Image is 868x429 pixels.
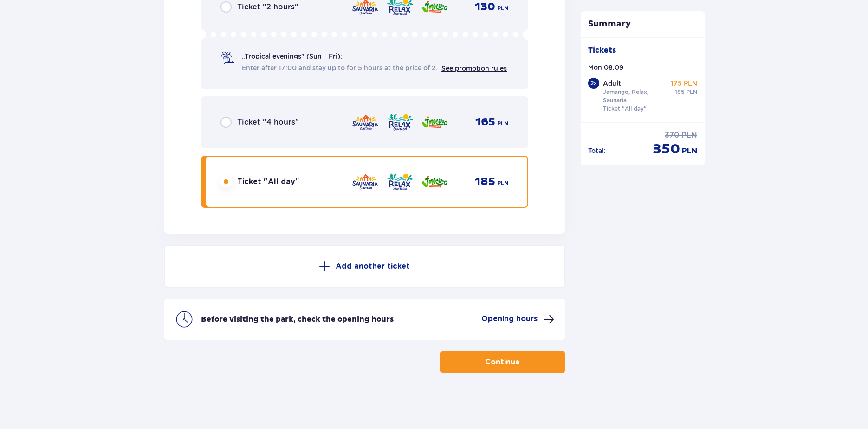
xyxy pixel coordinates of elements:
[175,310,194,329] img: clock icon
[481,314,538,324] p: Opening hours
[588,45,616,55] p: Tickets
[485,357,520,367] p: Continue
[675,88,684,96] p: 185
[441,65,507,72] a: See promotion rules
[497,4,509,13] p: PLN
[653,140,680,158] p: 350
[351,172,379,191] img: zone logo
[386,172,414,191] img: zone logo
[588,146,606,155] p: Total :
[497,119,509,128] p: PLN
[440,351,565,373] button: Continue
[475,115,495,129] p: 165
[588,78,599,89] div: 2 x
[421,112,448,132] img: zone logo
[242,63,438,73] span: Enter after 17:00 and stay up to for 5 hours at the price of 2.
[386,112,414,132] img: zone logo
[588,63,623,72] p: Mon 08.09
[671,79,697,88] p: 175 PLN
[201,314,394,324] p: Before visiting the park, check the opening hours
[351,112,379,132] img: zone logo
[481,314,554,325] button: Opening hours
[497,179,509,187] p: PLN
[603,105,647,113] p: Ticket "All day"
[421,172,448,191] img: zone logo
[603,79,621,88] p: Adult
[237,2,298,12] p: Ticket "2 hours"
[336,261,410,271] p: Add another ticket
[581,19,705,30] p: Summary
[686,88,697,96] p: PLN
[681,130,697,140] p: PLN
[665,130,680,140] p: 370
[242,52,342,61] p: „Tropical evenings" (Sun – Fri):
[237,117,299,127] p: Ticket "4 hours"
[682,146,697,156] p: PLN
[475,175,495,189] p: 185
[603,88,667,105] p: Jamango, Relax, Saunaria
[164,245,565,288] button: Add another ticket
[237,177,299,187] p: Ticket "All day"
